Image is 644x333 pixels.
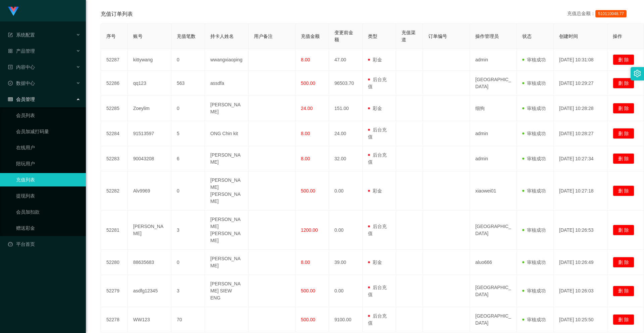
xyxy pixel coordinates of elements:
span: 充值金额 [301,34,320,39]
td: 24.00 [329,121,363,146]
button: 删 除 [613,153,634,164]
td: 39.00 [329,250,363,275]
td: [DATE] 10:31:08 [554,49,607,71]
td: 90043208 [128,146,171,171]
td: [GEOGRAPHIC_DATA] [470,211,517,250]
td: 52283 [101,146,128,171]
td: 0 [171,49,205,71]
td: asdfg12345 [128,275,171,307]
td: 91513597 [128,121,171,146]
a: 会员加减打码量 [16,125,80,138]
td: [GEOGRAPHIC_DATA] [470,307,517,332]
td: [PERSON_NAME] [PERSON_NAME] [205,211,249,250]
span: 审核成功 [522,260,546,265]
span: 审核成功 [522,156,546,161]
span: 数据中心 [8,80,35,86]
span: 变更前金额 [334,30,353,42]
td: ONG Chin kit [205,121,249,146]
span: 审核成功 [522,227,546,233]
td: admin [470,121,517,146]
button: 删 除 [613,257,634,268]
i: 图标: check-circle-o [8,81,13,86]
span: 序号 [106,34,116,39]
span: 审核成功 [522,317,546,322]
span: 审核成功 [522,57,546,62]
span: 操作 [613,34,622,39]
td: 3 [171,211,205,250]
td: [GEOGRAPHIC_DATA] [470,275,517,307]
td: 细狗 [470,96,517,121]
td: [DATE] 10:28:27 [554,121,607,146]
td: [PERSON_NAME] [205,146,249,171]
span: 持卡人姓名 [210,34,234,39]
a: 图标: dashboard平台首页 [8,237,80,251]
i: 图标: appstore-o [8,49,13,53]
span: 审核成功 [522,106,546,111]
td: 0.00 [329,211,363,250]
td: 0.00 [329,275,363,307]
span: 500.00 [301,80,315,86]
span: 会员管理 [8,97,35,102]
i: 图标: profile [8,65,13,69]
span: 操作管理员 [475,34,499,39]
td: qq123 [128,71,171,96]
td: [DATE] 10:26:49 [554,250,607,275]
i: 图标: setting [634,70,641,77]
td: [PERSON_NAME] [205,96,249,121]
td: 32.00 [329,146,363,171]
td: [PERSON_NAME] SIEW ENG [205,275,249,307]
td: Zoeylim [128,96,171,121]
span: 充值渠道 [401,30,416,42]
span: 账号 [133,34,143,39]
td: [DATE] 10:27:18 [554,171,607,211]
td: [DATE] 10:29:27 [554,71,607,96]
td: 0.00 [329,171,363,211]
i: 图标: table [8,97,13,102]
td: WW123 [128,307,171,332]
a: 充值列表 [16,173,80,186]
td: 47.00 [329,49,363,71]
td: 52287 [101,49,128,71]
button: 删 除 [613,128,634,139]
td: 5 [171,121,205,146]
span: 内容中心 [8,64,35,70]
td: 96503.70 [329,71,363,96]
span: 后台充值 [368,127,387,140]
span: 500.00 [301,317,315,322]
span: 充值订单列表 [101,10,133,18]
span: 8.00 [301,57,310,62]
span: 后台充值 [368,313,387,326]
span: 产品管理 [8,48,35,54]
img: logo.9652507e.png [8,7,19,16]
a: 会员列表 [16,109,80,122]
td: aluo666 [470,250,517,275]
td: 563 [171,71,205,96]
td: [DATE] 10:26:03 [554,275,607,307]
td: [PERSON_NAME] [128,211,171,250]
td: 0 [171,96,205,121]
td: 52280 [101,250,128,275]
span: 类型 [368,34,377,39]
a: 在线用户 [16,141,80,154]
button: 删 除 [613,103,634,114]
span: 彩金 [368,57,382,62]
span: 24.00 [301,106,313,111]
td: [DATE] 10:26:53 [554,211,607,250]
td: [DATE] 10:27:34 [554,146,607,171]
td: [DATE] 10:28:28 [554,96,607,121]
button: 删 除 [613,286,634,296]
button: 删 除 [613,225,634,235]
td: xiaowei01 [470,171,517,211]
span: 后台充值 [368,152,387,165]
td: 52281 [101,211,128,250]
td: 88635683 [128,250,171,275]
span: 状态 [522,34,532,39]
td: [DATE] 10:25:50 [554,307,607,332]
td: 52285 [101,96,128,121]
span: 充值笔数 [177,34,196,39]
a: 提现列表 [16,189,80,203]
td: 3 [171,275,205,307]
div: 充值总金额： [567,10,629,18]
span: 创建时间 [559,34,578,39]
span: 1200.00 [301,227,318,233]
